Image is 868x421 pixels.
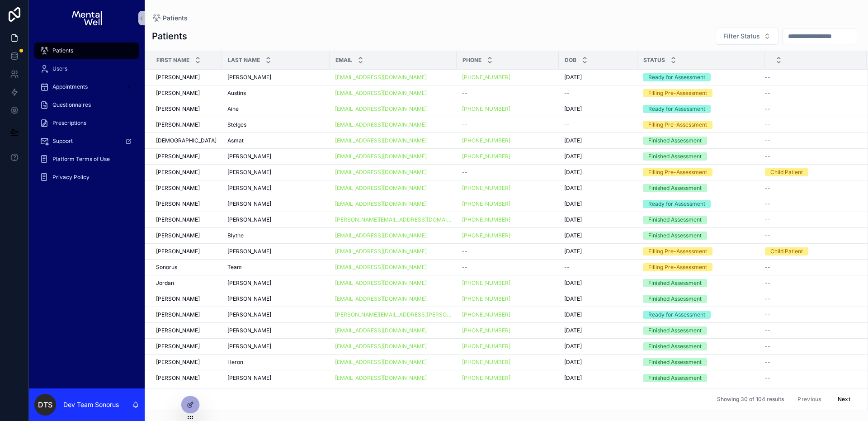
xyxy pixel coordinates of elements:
a: [DATE] [564,216,632,223]
a: [PERSON_NAME] [156,105,217,113]
span: Stelges [227,121,246,128]
a: [PHONE_NUMBER] [462,327,510,334]
a: [EMAIL_ADDRESS][DOMAIN_NAME] [335,153,451,160]
div: Finished Assessment [648,137,702,145]
div: Finished Assessment [648,184,702,192]
a: [EMAIL_ADDRESS][DOMAIN_NAME] [335,248,427,255]
span: Asmat [227,137,244,144]
a: Child Patient [765,168,856,176]
a: [PHONE_NUMBER] [462,105,553,113]
a: Heron [227,359,324,366]
a: [PERSON_NAME] [227,200,324,208]
span: [PERSON_NAME] [156,121,200,128]
a: Patients [34,43,139,59]
a: [EMAIL_ADDRESS][DOMAIN_NAME] [335,248,451,255]
a: -- [765,232,856,239]
a: Finished Assessment [643,137,759,145]
a: [PERSON_NAME] [156,311,217,318]
span: [PERSON_NAME] [156,327,200,334]
a: [DATE] [564,248,632,255]
span: [DATE] [564,216,582,223]
a: [PERSON_NAME] [156,90,217,97]
a: Finished Assessment [643,216,759,224]
a: [DATE] [564,343,632,350]
a: [PERSON_NAME] [156,374,217,382]
div: scrollable content [29,36,145,197]
span: -- [765,137,770,144]
a: [PHONE_NUMBER] [462,200,553,208]
span: [DATE] [564,169,582,176]
a: [EMAIL_ADDRESS][DOMAIN_NAME] [335,121,451,128]
span: -- [765,311,770,318]
span: -- [765,343,770,350]
a: [PHONE_NUMBER] [462,311,553,318]
a: [PERSON_NAME] [227,216,324,223]
a: [DATE] [564,74,632,81]
a: [PERSON_NAME] [156,248,217,255]
span: [PERSON_NAME] [156,105,200,113]
span: -- [462,121,467,128]
span: [DATE] [564,232,582,239]
a: [EMAIL_ADDRESS][DOMAIN_NAME] [335,153,427,160]
div: Ready for Assessment [648,200,705,208]
span: [DATE] [564,327,582,334]
a: [DATE] [564,374,632,382]
a: [EMAIL_ADDRESS][DOMAIN_NAME] [335,327,451,334]
span: [PERSON_NAME] [156,153,200,160]
a: [PERSON_NAME][EMAIL_ADDRESS][PERSON_NAME][DOMAIN_NAME] [335,311,451,318]
a: -- [765,264,856,271]
a: -- [564,264,632,271]
span: Heron [227,359,243,366]
a: [EMAIL_ADDRESS][DOMAIN_NAME] [335,327,427,334]
span: Patients [52,47,73,54]
a: [EMAIL_ADDRESS][DOMAIN_NAME] [335,279,451,287]
a: [PHONE_NUMBER] [462,343,553,350]
a: [EMAIL_ADDRESS][DOMAIN_NAME] [335,279,427,287]
span: Appointments [52,83,88,90]
a: Filling Pre-Assessment [643,247,759,255]
span: [PERSON_NAME] [156,248,200,255]
a: -- [462,121,553,128]
a: [EMAIL_ADDRESS][DOMAIN_NAME] [335,121,427,128]
a: [DATE] [564,279,632,287]
a: [EMAIL_ADDRESS][DOMAIN_NAME] [335,343,427,350]
span: [PERSON_NAME] [227,216,271,223]
img: App logo [72,11,101,25]
a: [DATE] [564,169,632,176]
a: [PHONE_NUMBER] [462,153,510,160]
span: [PERSON_NAME] [227,74,271,81]
a: -- [462,248,553,255]
a: Filling Pre-Assessment [643,121,759,129]
a: [EMAIL_ADDRESS][DOMAIN_NAME] [335,232,451,239]
button: Select Button [716,28,778,45]
a: [DEMOGRAPHIC_DATA] [156,137,217,144]
div: Finished Assessment [648,358,702,366]
span: [PERSON_NAME] [156,216,200,223]
a: [PHONE_NUMBER] [462,184,553,192]
span: Filter Status [723,32,760,41]
span: [DATE] [564,311,582,318]
span: [PERSON_NAME] [156,295,200,303]
div: Filling Pre-Assessment [648,247,707,255]
a: -- [765,184,856,192]
a: Jordan [156,279,217,287]
a: Users [34,61,139,77]
div: Filling Pre-Assessment [648,121,707,129]
span: [PERSON_NAME] [227,153,271,160]
span: [PERSON_NAME] [227,327,271,334]
a: [PERSON_NAME] [156,343,217,350]
a: [PERSON_NAME] [156,216,217,223]
a: [PERSON_NAME] [156,232,217,239]
a: Austins [227,90,324,97]
span: [PERSON_NAME] [156,232,200,239]
a: [EMAIL_ADDRESS][DOMAIN_NAME] [335,200,451,208]
span: -- [462,169,467,176]
a: Privacy Policy [34,169,139,185]
span: [DATE] [564,184,582,192]
a: Finished Assessment [643,295,759,303]
a: [EMAIL_ADDRESS][DOMAIN_NAME] [335,374,427,382]
a: Appointments [34,79,139,95]
a: [PHONE_NUMBER] [462,74,553,81]
div: Finished Assessment [648,326,702,335]
span: -- [564,264,570,271]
